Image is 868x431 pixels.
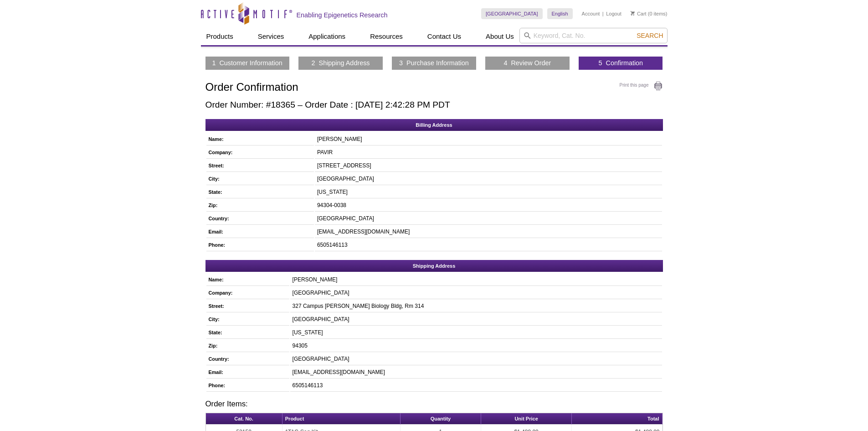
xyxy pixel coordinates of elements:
th: Quantity [401,413,482,425]
td: 327 Campus [PERSON_NAME] Biology Bldg, Rm 314 [290,300,662,312]
h2: Billing Address [205,119,663,131]
h5: Zip: [209,201,309,209]
td: 94305 [290,340,662,352]
a: Print this page [620,81,663,91]
a: Contact Us [422,28,467,45]
h5: Country: [209,214,309,223]
td: [EMAIL_ADDRESS][DOMAIN_NAME] [290,366,662,379]
li: | [602,8,604,19]
td: [GEOGRAPHIC_DATA] [315,173,662,185]
h5: Country: [209,355,285,363]
th: Total [572,413,663,425]
h5: Phone: [209,381,285,389]
h5: Zip: [209,342,285,350]
td: [GEOGRAPHIC_DATA] [315,213,662,225]
h5: Phone: [209,241,309,249]
h1: Order Confirmation [205,81,663,94]
button: Search [634,31,666,40]
a: Resources [365,28,408,45]
a: Products [201,28,239,45]
a: 1 Customer Information [212,59,282,67]
td: [US_STATE] [315,186,662,198]
td: 94304-0038 [315,199,662,212]
td: 6505146113 [290,379,662,392]
h5: City: [209,175,309,183]
td: [GEOGRAPHIC_DATA] [290,313,662,326]
a: Logout [606,10,621,17]
td: [EMAIL_ADDRESS][DOMAIN_NAME] [315,226,662,238]
a: 3 Purchase Information [399,59,469,67]
h5: Email: [209,228,309,236]
a: English [547,8,573,19]
h2: Order Number: #18365 – Order Date : [DATE] 2:42:28 PM PDT [205,100,663,110]
a: 4 Review Order [503,59,551,67]
h5: Street: [209,302,285,310]
h5: Email: [209,368,285,376]
th: Unit Price [481,413,572,425]
a: Applications [303,28,351,45]
h5: Name: [209,135,309,143]
td: [PERSON_NAME] [315,133,662,145]
h2: Enabling Epigenetics Research [297,11,388,19]
h5: State: [209,328,285,337]
h2: Shipping Address [205,260,663,272]
a: About Us [480,28,519,45]
li: (0 items) [631,8,668,19]
a: Account [582,10,600,17]
td: [US_STATE] [290,327,662,339]
a: Services [252,28,290,45]
img: Your Cart [631,11,635,16]
td: [GEOGRAPHIC_DATA] [290,287,662,299]
td: [PERSON_NAME] [290,274,662,286]
a: [GEOGRAPHIC_DATA] [481,8,543,19]
h5: Name: [209,275,285,284]
h5: City: [209,315,285,323]
h5: State: [209,188,309,196]
td: PAVIR [315,146,662,159]
h3: Order Items: [205,400,663,408]
input: Keyword, Cat. No. [519,28,668,43]
h5: Company: [209,148,309,156]
a: Cart [631,10,647,17]
a: 2 Shipping Address [312,59,370,67]
a: 5 Confirmation [599,59,643,67]
h5: Company: [209,289,285,297]
td: [STREET_ADDRESS] [315,160,662,172]
h5: Street: [209,161,309,170]
td: 6505146113 [315,239,662,251]
th: Cat. No. [206,413,282,425]
span: Search [637,32,663,39]
td: [GEOGRAPHIC_DATA] [290,353,662,365]
th: Product [282,413,401,425]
